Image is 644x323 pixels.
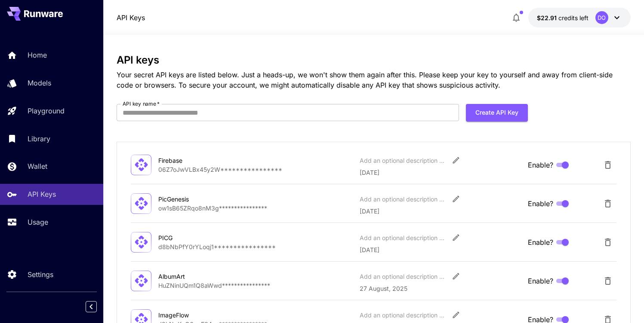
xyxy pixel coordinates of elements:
div: Add an optional description or comment [360,311,446,320]
button: Delete API Key [599,195,616,212]
div: AlbumArt [158,272,244,281]
div: Add an optional description or comment [360,195,446,204]
span: credits left [558,14,589,21]
button: Collapse sidebar [86,301,97,312]
label: API key name [123,100,160,107]
button: Edit [448,191,464,207]
div: Add an optional description or comment [360,156,446,165]
div: ImageFlow [158,311,244,320]
p: [DATE] [360,168,521,177]
div: PicGenesis [158,195,244,204]
div: Add an optional description or comment [360,233,446,242]
nav: breadcrumb [117,12,145,23]
div: PICG [158,233,244,242]
span: Enable? [528,276,553,286]
div: Add an optional description or comment [360,272,446,281]
button: Delete API Key [599,156,616,174]
div: Firebase [158,156,244,165]
button: Delete API Key [599,234,616,251]
p: Settings [28,269,53,280]
p: [DATE] [360,245,521,254]
span: Enable? [528,160,553,170]
p: Playground [28,106,65,116]
p: API Keys [28,189,56,199]
p: 27 August, 2025 [360,284,521,293]
div: DO [595,11,608,24]
span: $22.91 [537,14,558,21]
div: Collapse sidebar [92,299,103,314]
button: Edit [448,307,464,323]
p: Models [28,78,51,88]
button: $22.90895DO [528,8,631,27]
p: [DATE] [360,207,521,216]
div: $22.90895 [537,13,589,22]
span: Enable? [528,198,553,209]
p: Library [28,134,50,144]
p: Your secret API keys are listed below. Just a heads-up, we won't show them again after this. Plea... [117,70,630,90]
p: Home [28,50,47,60]
button: Create API Key [466,104,528,122]
button: Edit [448,152,464,168]
button: Edit [448,230,464,245]
span: Enable? [528,237,553,247]
p: Wallet [28,161,47,171]
button: Delete API Key [599,272,616,289]
a: API Keys [117,12,145,23]
h3: API keys [117,54,630,66]
button: Edit [448,268,464,284]
p: Usage [28,217,48,227]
